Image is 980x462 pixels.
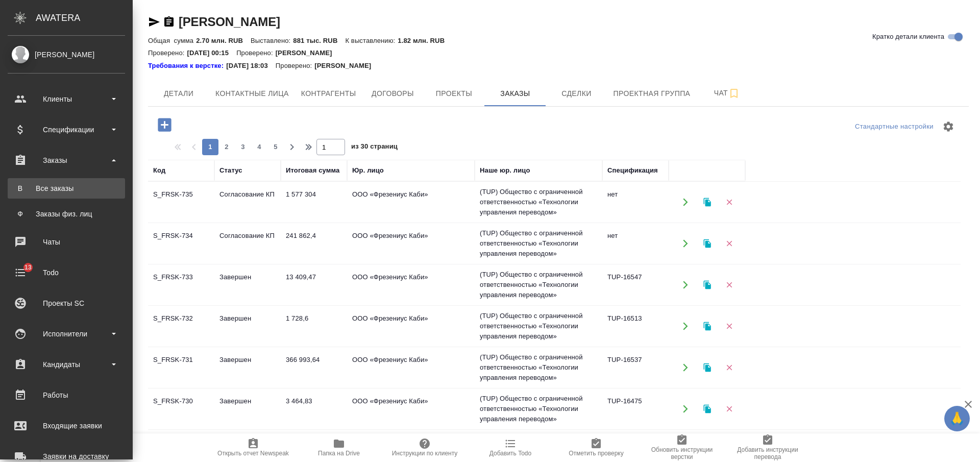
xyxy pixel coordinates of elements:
[697,357,718,378] button: Клонировать
[217,450,289,457] span: Открыть отчет Newspeak
[251,139,267,155] button: 4
[214,350,281,385] td: Завершен
[675,357,696,378] button: Открыть
[314,61,379,71] p: [PERSON_NAME]
[8,326,125,342] div: Исполнители
[553,433,639,462] button: Отметить проверку
[639,433,725,462] button: Обновить инструкции верстки
[219,165,242,176] div: Статус
[13,183,120,193] div: Все заказы
[345,37,398,44] p: К выставлению:
[301,87,356,100] span: Контрагенты
[697,316,718,337] button: Клонировать
[8,204,125,224] a: ФЗаказы физ. лиц
[675,233,696,254] button: Открыть
[318,450,360,457] span: Папка на Drive
[281,267,347,303] td: 13 409,47
[697,192,718,213] button: Клонировать
[489,450,531,457] span: Добавить Todo
[728,87,740,100] svg: Подписаться
[697,233,718,254] button: Клонировать
[281,391,347,427] td: 3 464,83
[3,290,130,316] a: Проекты SC
[148,16,160,28] button: Скопировать ссылку для ЯМессенджера
[852,119,936,135] div: split button
[236,49,276,57] p: Проверено:
[347,308,475,344] td: ООО «Фрезениус Каби»
[281,226,347,261] td: 241 862,4
[215,87,289,100] span: Контактные лица
[8,296,125,311] div: Проекты SC
[719,192,740,213] button: Удалить
[293,37,345,44] p: 881 тыс. RUB
[607,165,658,176] div: Спецификация
[552,87,601,100] span: Сделки
[697,399,718,420] button: Клонировать
[8,178,125,199] a: ВВсе заказы
[214,391,281,427] td: Завершен
[296,433,382,462] button: Папка на Drive
[235,139,251,155] button: 3
[3,229,130,255] a: Чаты
[281,308,347,344] td: 1 728,6
[475,264,602,305] td: (TUP) Общество с ограниченной ответственностью «Технологии управления переводом»
[719,316,740,337] button: Удалить
[480,165,530,176] div: Наше юр. лицо
[602,308,669,344] td: TUP-16513
[491,87,540,100] span: Заказы
[382,433,468,462] button: Инструкции по клиенту
[187,49,237,57] p: [DATE] 00:15
[148,61,226,71] div: Нажми, чтобы открыть папку с инструкцией
[675,275,696,296] button: Открыть
[281,350,347,385] td: 366 993,64
[731,446,804,460] span: Добавить инструкции перевода
[602,350,669,385] td: TUP-16537
[235,142,251,152] span: 3
[214,226,281,261] td: Согласование КП
[3,382,130,408] a: Работы
[210,433,296,462] button: Открыть отчет Newspeak
[148,350,214,385] td: S_FRSK-731
[645,446,719,460] span: Обновить инструкции верстки
[8,91,125,107] div: Клиенты
[148,49,187,57] p: Проверено:
[602,267,669,303] td: TUP-16547
[719,399,740,420] button: Удалить
[944,406,970,431] button: 🙏
[267,142,284,152] span: 5
[218,139,235,155] button: 2
[3,413,130,439] a: Входящие заявки
[214,267,281,303] td: Завершен
[602,184,669,220] td: нет
[179,15,280,29] a: [PERSON_NAME]
[251,37,293,44] p: Выставлено:
[267,139,284,155] button: 5
[475,306,602,347] td: (TUP) Общество с ограниченной ответственностью «Технологии управления переводом»
[702,87,751,100] span: Чат
[948,408,966,429] span: 🙏
[475,182,602,223] td: (TUP) Общество с ограниченной ответственностью «Технологии управления переводом»
[218,142,235,152] span: 2
[13,209,120,219] div: Заказы физ. лиц
[602,391,669,427] td: TUP-16475
[719,233,740,254] button: Удалить
[276,61,315,71] p: Проверено:
[36,8,133,28] div: AWATERA
[475,223,602,264] td: (TUP) Общество с ограниченной ответственностью «Технологии управления переводом»
[148,308,214,344] td: S_FRSK-732
[392,450,458,457] span: Инструкции по клиенту
[675,316,696,337] button: Открыть
[148,37,196,44] p: Общая сумма
[725,433,811,462] button: Добавить инструкции перевода
[8,357,125,372] div: Кандидаты
[398,37,452,44] p: 1.82 млн. RUB
[8,265,125,280] div: Todo
[675,192,696,213] button: Открыть
[719,275,740,296] button: Удалить
[148,267,214,303] td: S_FRSK-733
[475,347,602,388] td: (TUP) Общество с ограниченной ответственностью «Технологии управления переводом»
[3,260,130,285] a: 13Todo
[214,308,281,344] td: Завершен
[281,184,347,220] td: 1 577 304
[675,399,696,420] button: Открыть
